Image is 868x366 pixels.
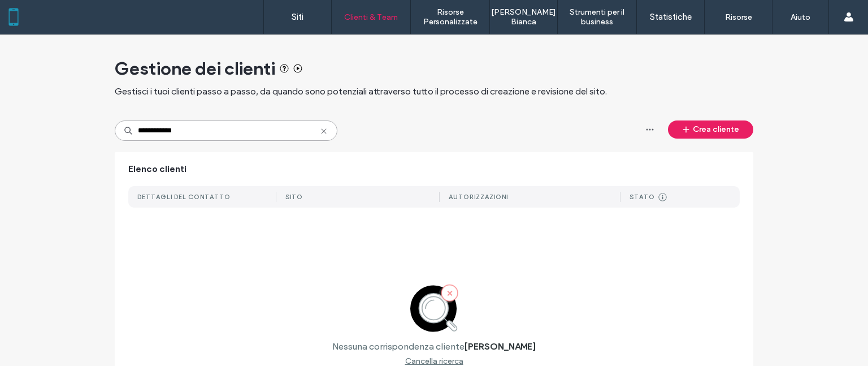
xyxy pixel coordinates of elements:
[344,12,398,22] label: Clienti & Team
[558,7,636,27] label: Strumenti per il business
[128,163,186,175] span: Elenco clienti
[332,341,465,352] label: Nessuna corrispondenza cliente
[137,193,231,201] div: DETTAGLI DEL CONTATTO
[285,193,303,201] div: Sito
[449,193,508,201] div: Autorizzazioni
[725,12,752,22] label: Risorse
[465,341,536,352] label: [PERSON_NAME]
[115,57,275,80] span: Gestione dei clienti
[630,193,655,201] div: Stato
[668,120,753,139] button: Crea cliente
[292,12,303,22] label: Siti
[411,7,489,27] label: Risorse Personalizzate
[25,8,52,18] span: Aiuto
[115,85,607,98] span: Gestisci i tuoi clienti passo a passo, da quando sono potenziali attraverso tutto il processo di ...
[791,12,810,22] label: Aiuto
[490,7,557,27] label: [PERSON_NAME] Bianca
[650,12,692,22] label: Statistiche
[405,356,463,366] div: Cancella ricerca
